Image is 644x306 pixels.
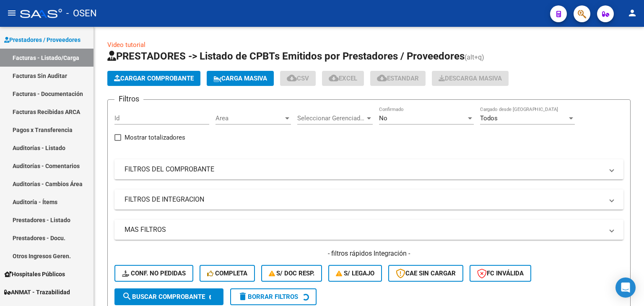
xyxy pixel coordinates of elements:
[465,53,484,61] span: (alt+q)
[66,4,97,23] span: - OSEN
[297,114,365,122] span: Seleccionar Gerenciador
[470,265,531,282] button: FC Inválida
[377,73,387,83] mat-icon: cloud_download
[125,225,603,234] mat-panel-title: MAS FILTROS
[114,189,623,210] mat-expansion-panel-header: FILTROS DE INTEGRACION
[287,75,309,82] span: CSV
[615,277,636,298] div: Open Intercom Messenger
[261,265,322,282] button: S/ Doc Resp.
[4,288,70,297] span: ANMAT - Trazabilidad
[439,75,502,82] span: Descarga Masiva
[125,165,603,174] mat-panel-title: FILTROS DEL COMPROBANTE
[4,35,80,44] span: Prestadores / Proveedores
[114,159,623,179] mat-expansion-panel-header: FILTROS DEL COMPROBANTE
[200,265,255,282] button: Completa
[396,270,456,277] span: CAE SIN CARGAR
[388,265,463,282] button: CAE SIN CARGAR
[107,41,145,49] a: Video tutorial
[477,270,524,277] span: FC Inválida
[432,71,509,86] button: Descarga Masiva
[107,71,200,86] button: Cargar Comprobante
[336,270,374,277] span: S/ legajo
[322,71,364,86] button: EXCEL
[125,195,603,204] mat-panel-title: FILTROS DE INTEGRACION
[370,71,426,86] button: Estandar
[238,291,248,301] mat-icon: delete
[114,288,223,305] button: Buscar Comprobante
[125,132,185,143] span: Mostrar totalizadores
[114,93,143,105] h3: Filtros
[379,114,387,122] span: No
[329,75,357,82] span: EXCEL
[238,293,298,301] span: Borrar Filtros
[207,71,274,86] button: Carga Masiva
[7,8,17,18] mat-icon: menu
[627,8,637,18] mat-icon: person
[269,270,315,277] span: S/ Doc Resp.
[328,265,382,282] button: S/ legajo
[107,50,465,62] span: PRESTADORES -> Listado de CPBTs Emitidos por Prestadores / Proveedores
[122,293,205,301] span: Buscar Comprobante
[122,270,186,277] span: Conf. no pedidas
[287,73,297,83] mat-icon: cloud_download
[114,220,623,240] mat-expansion-panel-header: MAS FILTROS
[122,291,132,301] mat-icon: search
[480,114,498,122] span: Todos
[207,270,247,277] span: Completa
[4,270,65,279] span: Hospitales Públicos
[230,288,317,305] button: Borrar Filtros
[213,75,267,82] span: Carga Masiva
[377,75,419,82] span: Estandar
[329,73,339,83] mat-icon: cloud_download
[114,249,623,258] h4: - filtros rápidos Integración -
[432,71,509,86] app-download-masive: Descarga masiva de comprobantes (adjuntos)
[114,265,193,282] button: Conf. no pedidas
[280,71,316,86] button: CSV
[114,75,194,82] span: Cargar Comprobante
[216,114,283,122] span: Area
